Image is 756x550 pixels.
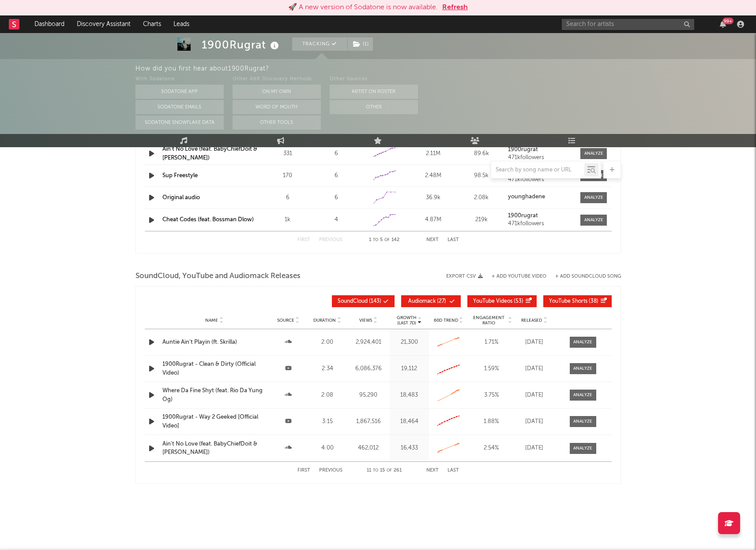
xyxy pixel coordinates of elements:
a: 1900rugrat [508,213,574,219]
button: Artist on Roster [330,85,418,99]
button: Next [426,468,439,473]
span: ( 1 ) [347,37,373,51]
button: + Add SoundCloud Song [546,274,621,279]
div: 3.75 % [470,391,512,400]
button: Previous [319,468,342,473]
div: 471k followers [508,221,574,227]
button: YouTube Videos(53) [467,295,537,307]
div: 19,112 [392,364,427,373]
div: 1.71 % [470,338,512,347]
div: + Add YouTube Video [483,274,546,279]
span: Engagement Ratio [470,315,507,326]
div: 2,924,401 [349,338,387,347]
button: Sodatone Emails [135,100,224,114]
span: ( 27 ) [407,299,448,304]
div: 🚀 A new version of Sodatone is now available. [288,2,438,13]
span: ( 53 ) [473,299,523,304]
div: 6 [266,193,310,202]
p: (Last 7d) [397,320,417,326]
div: 36.9k [411,193,455,202]
button: Word Of Mouth [233,100,321,114]
button: Refresh [442,2,468,13]
div: 89.6k [459,149,504,158]
div: 1,867,516 [349,417,387,426]
span: to [373,468,378,472]
div: With Sodatone [135,74,224,85]
div: 6 [314,149,358,158]
input: Search by song name or URL [491,167,584,174]
button: Tracking [292,37,347,51]
button: (1) [348,37,373,51]
div: 2:08 [310,391,345,400]
input: Search for artists [562,19,694,30]
div: 2.54 % [470,444,512,453]
a: Discovery Assistant [71,15,137,33]
span: Name [205,318,218,323]
span: SoundCloud, YouTube and Audiomack Releases [135,271,301,282]
div: 2:34 [310,364,345,373]
div: 3:15 [310,417,345,426]
div: 18,483 [392,391,427,400]
div: 99 + [722,18,733,24]
span: of [387,468,392,472]
div: 462,012 [349,444,387,453]
div: 1900Rugrat - Clean & Dirty (Official Video) [162,360,267,377]
div: 1k [266,216,310,224]
span: of [384,238,390,242]
button: First [297,238,310,242]
div: 21,300 [392,338,427,347]
button: Sodatone App [135,85,224,99]
span: ( 143 ) [338,299,381,304]
button: Other Tools [233,115,321,130]
button: Sodatone Snowflake Data [135,115,224,130]
div: 11 15 261 [360,465,409,476]
span: to [373,238,378,242]
div: 2.08k [459,193,504,202]
div: 1 5 142 [360,235,409,245]
div: 471k followers [508,177,574,183]
a: 1900Rugrat - Way 2 Geeked [Official Video] [162,413,267,430]
p: Growth [397,315,417,320]
span: 60D Trend [434,318,458,323]
div: 4 [314,216,358,224]
button: Other [330,100,418,114]
button: SoundCloud(143) [332,295,395,307]
button: Audiomack(27) [401,295,461,307]
div: 219k [459,216,504,224]
div: [DATE] [517,444,552,453]
button: Last [448,238,459,242]
a: Auntie Ain't Playin (ft. Skrilla) [162,338,267,347]
div: 18,464 [392,417,427,426]
a: Leads [167,15,196,33]
div: 2:00 [310,338,345,347]
div: [DATE] [517,391,552,400]
a: Where Da Fine Shyt (feat. Rio Da Yung Og) [162,386,267,404]
div: 2.11M [411,149,455,158]
button: + Add YouTube Video [492,274,546,279]
div: 6 [314,193,358,202]
button: On My Own [233,85,321,99]
div: [DATE] [517,417,552,426]
button: Last [448,468,459,473]
div: 4:00 [310,444,345,453]
strong: 1900rugrat [508,213,538,219]
div: [DATE] [517,338,552,347]
span: Views [359,318,372,323]
button: Next [426,238,439,242]
a: 1900rugrat [508,147,574,153]
span: Source [277,318,294,323]
span: YouTube Shorts [549,299,587,304]
a: Ain't No Love (feat. BabyChiefDoit & [PERSON_NAME]) [162,440,267,457]
a: Dashboard [28,15,71,33]
div: 95,290 [349,391,387,400]
button: Previous [319,238,342,242]
div: 471k followers [508,155,574,161]
a: Charts [137,15,167,33]
div: 16,433 [392,444,427,453]
button: 99+ [720,21,726,28]
strong: 1900rugrat [508,147,538,152]
button: + Add SoundCloud Song [555,274,621,279]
